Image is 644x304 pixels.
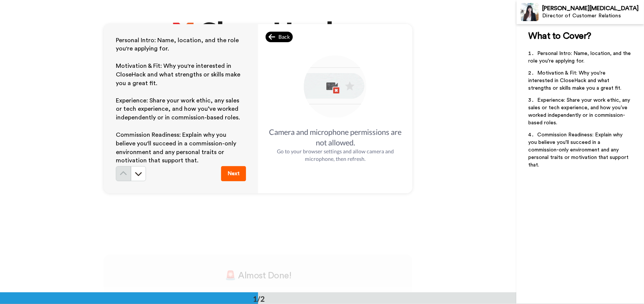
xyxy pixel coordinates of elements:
[529,132,630,168] span: Commission Readiness: Explain why you believe you'll succeed in a commission-only environment and...
[529,51,633,64] span: Personal Intro: Name, location, and the role you're applying for.
[529,70,622,91] span: Motivation & Fit: Why you're interested in CloseHack and what strengths or skills make you a grea...
[543,5,644,12] div: [PERSON_NAME][MEDICAL_DATA]
[521,3,539,21] img: Profile Image
[116,132,238,164] span: Commission Readiness: Explain why you believe you'll succeed in a commission-only environment and...
[241,293,277,304] div: 1/2
[529,32,591,41] span: What to Cover?
[529,98,632,125] span: Experience: Share your work ethic, any sales or tech experience, and how you’ve worked independen...
[302,54,369,121] img: allow-access.gif
[116,37,240,52] span: Personal Intro: Name, location, and the role you're applying for.
[277,148,394,162] span: Go to your browser settings and allow camera and microphone, then refresh.
[266,32,293,42] div: Back
[543,13,644,19] div: Director of Customer Relations
[278,33,290,41] span: Back
[266,127,405,148] div: Camera and microphone permissions are not allowed.
[116,63,242,86] span: Motivation & Fit: Why you're interested in CloseHack and what strengths or skills make you a grea...
[116,98,241,121] span: Experience: Share your work ethic, any sales or tech experience, and how you’ve worked independen...
[221,166,246,181] button: Next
